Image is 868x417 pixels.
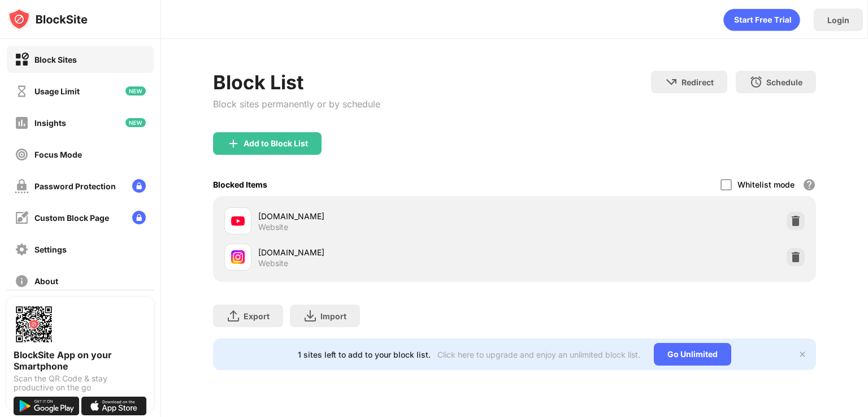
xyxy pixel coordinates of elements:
[34,150,82,159] div: Focus Mode
[258,222,288,232] div: Website
[15,84,29,98] img: time-usage-off.svg
[258,210,514,222] div: [DOMAIN_NAME]
[14,397,79,415] img: get-it-on-google-play.svg
[298,350,431,359] div: 1 sites left to add to your block list.
[258,258,288,268] div: Website
[15,116,29,130] img: insights-off.svg
[132,211,146,224] img: lock-menu.svg
[231,250,245,264] img: favicons
[244,139,308,148] div: Add to Block List
[15,53,29,67] img: block-on.svg
[34,276,58,286] div: About
[244,311,270,321] div: Export
[213,180,267,189] div: Blocked Items
[437,350,640,359] div: Click here to upgrade and enjoy an unlimited block list.
[15,147,29,162] img: focus-off.svg
[8,8,88,31] img: logo-blocksite.svg
[258,246,514,258] div: [DOMAIN_NAME]
[723,8,800,31] div: animation
[81,397,147,415] img: download-on-the-app-store.svg
[34,181,116,191] div: Password Protection
[15,242,29,257] img: settings-off.svg
[737,180,795,189] div: Whitelist mode
[798,350,807,359] img: x-button.svg
[213,98,380,110] div: Block sites permanently or by schedule
[34,55,77,64] div: Block Sites
[15,179,29,193] img: password-protection-off.svg
[213,71,380,94] div: Block List
[34,213,109,223] div: Custom Block Page
[231,214,245,228] img: favicons
[654,343,731,366] div: Go Unlimited
[34,245,67,254] div: Settings
[14,374,147,392] div: Scan the QR Code & stay productive on the go
[14,304,54,345] img: options-page-qr-code.png
[766,77,802,87] div: Schedule
[34,118,66,128] div: Insights
[827,15,849,25] div: Login
[682,77,714,87] div: Redirect
[125,86,146,95] img: new-icon.svg
[14,349,147,372] div: BlockSite App on your Smartphone
[15,274,29,288] img: about-off.svg
[34,86,80,96] div: Usage Limit
[320,311,346,321] div: Import
[132,179,146,193] img: lock-menu.svg
[125,118,146,127] img: new-icon.svg
[15,211,29,225] img: customize-block-page-off.svg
